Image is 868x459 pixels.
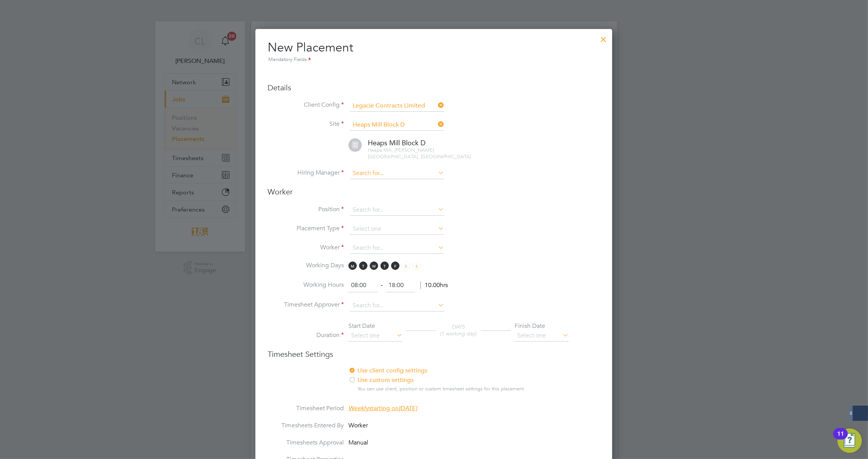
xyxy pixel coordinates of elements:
[515,330,569,342] input: Select one
[268,244,344,252] label: Worker
[440,330,477,337] span: (1 working day)
[402,262,410,270] span: S
[350,300,444,311] input: Search for...
[348,330,403,342] input: Select one
[348,404,369,412] em: Weekly
[515,322,569,330] div: Finish Date
[268,56,600,64] div: Mandatory Fields
[268,301,344,309] label: Timesheet Approver
[370,262,378,270] span: W
[268,262,344,270] label: Working Days
[268,281,344,289] label: Working Hours
[380,262,389,270] span: T
[350,223,444,235] input: Select one
[268,404,344,412] label: Timesheet Period
[348,279,378,292] input: 08:00
[268,225,344,233] label: Placement Type
[391,262,400,270] span: F
[348,422,368,429] span: Worker
[368,147,471,160] span: Heaps Mill, [PERSON_NAME][GEOGRAPHIC_DATA], [GEOGRAPHIC_DATA]
[368,138,425,147] span: Heaps Mill Block D
[268,205,344,213] label: Position
[350,119,444,131] input: Search for...
[348,376,537,384] label: Use custom settings
[386,279,415,292] input: 17:00
[348,439,368,446] span: Manual
[420,281,448,289] span: 10.00hrs
[268,101,344,109] label: Client Config
[268,349,600,359] h3: Timesheet Settings
[350,100,444,112] input: Search for...
[350,168,444,179] input: Search for...
[358,386,543,392] div: You can use client, position or custom timesheet settings for this placement.
[838,429,862,453] button: Open Resource Center, 11 new notifications
[348,367,537,375] label: Use client config settings
[436,323,481,337] div: DAYS
[350,242,444,254] input: Search for...
[348,262,357,270] span: M
[359,262,367,270] span: T
[268,120,344,128] label: Site
[268,422,344,430] label: Timesheets Entered By
[268,169,344,177] label: Hiring Manager
[379,281,384,289] span: ‐
[837,434,844,444] div: 11
[268,331,344,339] label: Duration
[268,187,600,197] h3: Worker
[412,262,421,270] span: S
[348,322,403,330] div: Start Date
[268,83,600,93] h3: Details
[348,404,417,412] span: starting on
[350,204,444,216] input: Search for...
[268,40,600,64] h2: New Placement
[399,404,417,412] em: [DATE]
[268,439,344,447] label: Timesheets Approval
